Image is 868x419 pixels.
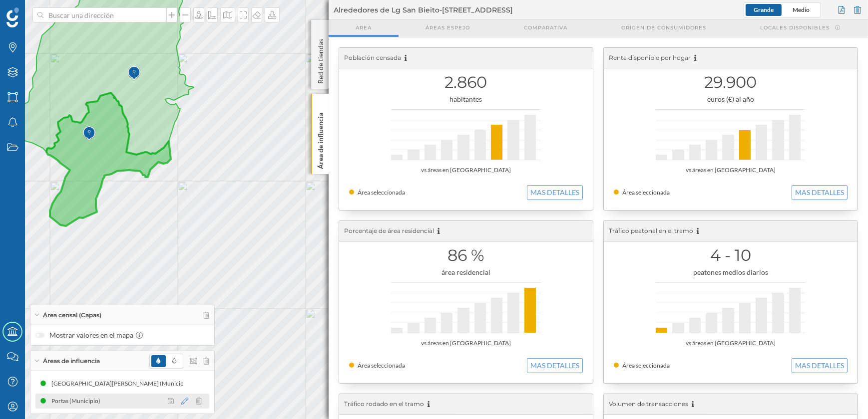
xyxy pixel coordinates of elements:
[6,7,19,27] img: Geoblink Logo
[358,189,405,196] span: Área seleccionada
[43,311,101,320] span: Área censal (Capas)
[524,24,567,31] span: Comparativa
[128,63,140,83] img: Marker
[316,109,326,169] p: Área de influencia
[339,394,593,415] div: Tráfico rodado en el tramo
[614,246,848,265] h1: 4 - 10
[793,6,810,13] span: Medio
[614,338,848,348] div: vs áreas en [GEOGRAPHIC_DATA]
[356,24,372,31] span: Area
[604,48,858,68] div: Renta disponible por hogar
[754,6,774,13] span: Grande
[339,48,593,68] div: Población censada
[621,24,706,31] span: Origen de consumidores
[349,94,583,104] div: habitantes
[349,73,583,92] h1: 2.860
[51,379,196,389] div: [GEOGRAPHIC_DATA][PERSON_NAME] (Municipio)
[760,24,830,31] span: Locales disponibles
[604,394,858,415] div: Volumen de transacciones
[334,5,513,15] span: Alrededores de Lg San Bieito-[STREET_ADDRESS]
[349,338,583,348] div: vs áreas en [GEOGRAPHIC_DATA]
[792,185,848,200] button: MAS DETALLES
[349,267,583,277] div: área residencial
[622,189,670,196] span: Área seleccionada
[35,330,209,340] label: Mostrar valores en el mapa
[614,165,848,175] div: vs áreas en [GEOGRAPHIC_DATA]
[604,221,858,241] div: Tráfico peatonal en el tramo
[527,185,583,200] button: MAS DETALLES
[51,396,105,406] div: Portas (Municipio)
[614,94,848,104] div: euros (€) al año
[349,246,583,265] h1: 86 %
[339,221,593,241] div: Porcentaje de área residencial
[614,267,848,277] div: peatones medios diarios
[349,165,583,175] div: vs áreas en [GEOGRAPHIC_DATA]
[316,35,326,84] p: Red de tiendas
[614,73,848,92] h1: 29.900
[792,358,848,373] button: MAS DETALLES
[426,24,470,31] span: Áreas espejo
[83,124,95,144] img: Marker
[20,7,55,16] span: Soporte
[358,362,405,369] span: Área seleccionada
[43,357,100,366] span: Áreas de influencia
[622,362,670,369] span: Área seleccionada
[527,358,583,373] button: MAS DETALLES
